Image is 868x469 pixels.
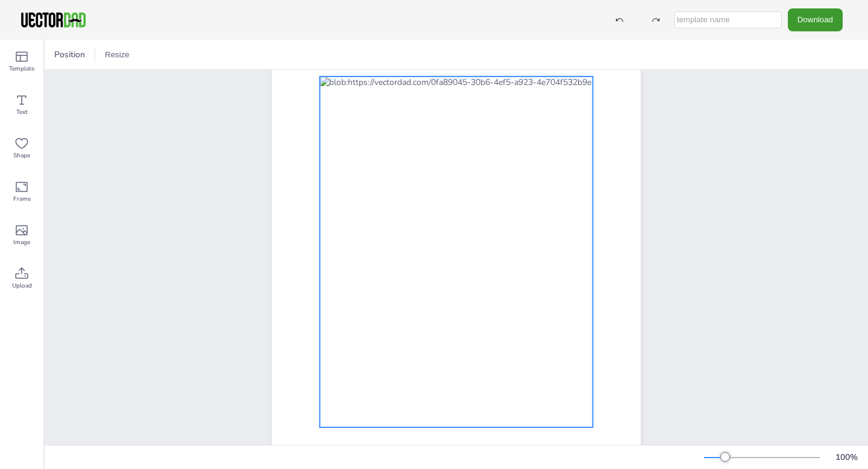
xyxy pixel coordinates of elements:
span: Template [9,64,34,74]
span: Position [52,49,87,60]
span: Text [16,107,28,117]
img: VectorDad-1.png [19,11,87,29]
span: Upload [12,281,32,291]
input: template name [674,11,782,28]
span: Image [13,238,30,247]
button: Download [788,8,843,31]
span: Shape [13,151,30,160]
div: 100 % [832,452,861,463]
span: Frame [13,194,31,204]
button: Resize [100,45,134,65]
